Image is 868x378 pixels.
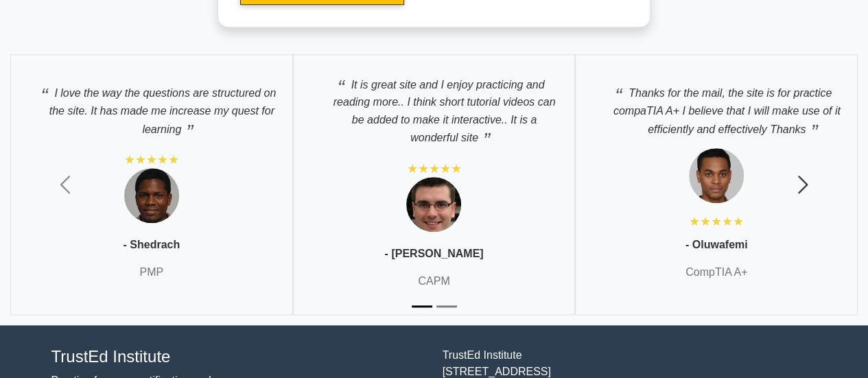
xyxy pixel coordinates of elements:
button: Slide 1 [412,298,432,314]
p: It is great site and I enjoy practicing and reading more.. I think short tutorial videos can be a... [307,69,561,147]
p: CAPM [418,273,449,290]
p: Thanks for the mail, the site is for practice compaTIA A+ I believe that I will make use of it ef... [589,77,843,138]
p: - Oluwafemi [685,237,748,253]
p: - Shedrach [123,237,180,253]
p: I love the way the questions are structured on the site. It has made me increase my quest for lea... [25,77,279,138]
p: - [PERSON_NAME] [384,246,483,262]
img: Testimonial 1 [689,148,744,203]
img: Testimonial 1 [406,177,461,232]
img: Testimonial 1 [124,168,179,223]
div: ★★★★★ [124,152,179,168]
p: CompTIA A+ [685,264,747,281]
button: Slide 2 [436,298,457,314]
h4: TrustEd Institute [51,347,426,367]
p: PMP [139,264,163,281]
div: ★★★★★ [406,161,461,177]
div: ★★★★★ [689,213,744,230]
